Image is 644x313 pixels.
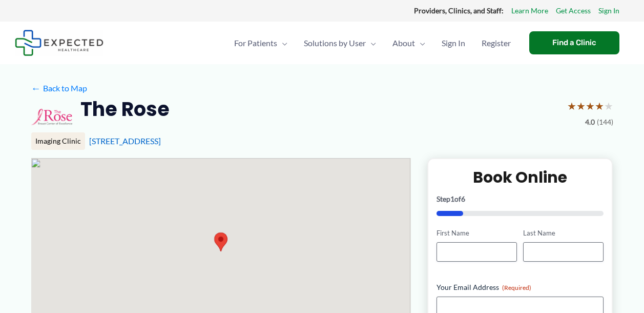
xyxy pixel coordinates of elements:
[523,228,604,238] label: Last Name
[461,194,465,203] span: 6
[585,115,595,129] span: 4.0
[296,25,384,61] a: Solutions by UserMenu Toggle
[80,96,170,122] h2: The Rose
[89,136,161,146] a: [STREET_ADDRESS]
[576,96,586,115] span: ★
[442,25,465,61] span: Sign In
[437,167,604,187] h2: Book Online
[226,25,519,61] nav: Primary Site Navigation
[384,25,433,61] a: AboutMenu Toggle
[234,25,277,61] span: For Patients
[414,6,504,15] strong: Providers, Clinics, and Staff:
[437,195,604,203] p: Step of
[482,25,511,61] span: Register
[433,25,473,61] a: Sign In
[15,30,103,56] img: Expected Healthcare Logo - side, dark font, small
[437,228,517,238] label: First Name
[450,194,454,203] span: 1
[415,25,425,61] span: Menu Toggle
[556,4,591,17] a: Get Access
[31,132,85,150] div: Imaging Clinic
[31,81,87,96] a: ←Back to Map
[226,25,296,61] a: For PatientsMenu Toggle
[597,115,613,129] span: (144)
[392,25,415,61] span: About
[473,25,519,61] a: Register
[31,83,41,93] span: ←
[595,96,604,115] span: ★
[502,284,531,291] span: (Required)
[529,31,619,54] a: Find a Clinic
[586,96,595,115] span: ★
[277,25,287,61] span: Menu Toggle
[437,282,604,292] label: Your Email Address
[366,25,376,61] span: Menu Toggle
[567,96,576,115] span: ★
[511,4,548,17] a: Learn More
[604,96,613,115] span: ★
[304,25,366,61] span: Solutions by User
[598,4,619,17] a: Sign In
